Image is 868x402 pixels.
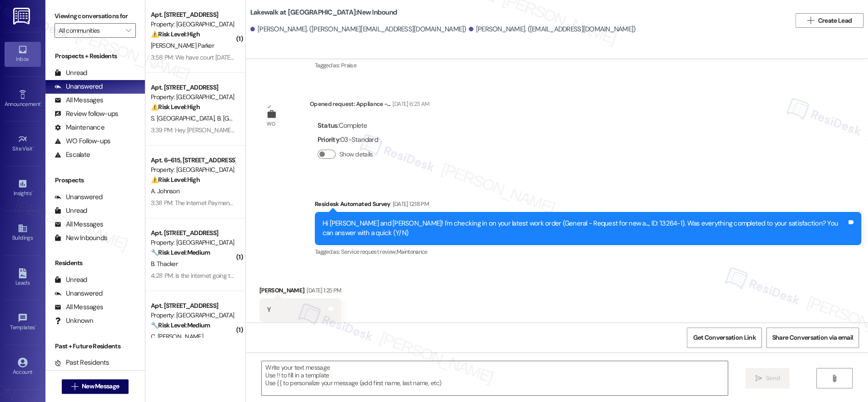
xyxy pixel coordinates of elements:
[126,27,131,34] i: 
[390,99,429,109] div: [DATE] 6:23 AM
[45,176,145,185] div: Prospects
[391,199,429,209] div: [DATE] 12:18 PM
[55,95,103,105] div: All Messages
[151,238,235,247] div: Property: [GEOGRAPHIC_DATA]
[151,260,178,268] span: B. Thacker
[55,275,87,285] div: Unread
[151,301,235,311] div: Apt. [STREET_ADDRESS]
[341,61,356,69] span: Praise
[250,25,466,34] div: [PERSON_NAME]. ([PERSON_NAME][EMAIL_ADDRESS][DOMAIN_NAME])
[259,322,341,335] div: Tagged as:
[5,221,41,245] a: Buildings
[315,199,861,212] div: Residesk Automated Survey
[55,136,110,146] div: WO Follow-ups
[151,271,378,280] div: 4:28 PM: Is the internet going to be free or getting a package deal for less for residents
[745,368,789,388] button: Send
[317,121,338,130] b: Status
[55,123,104,132] div: Maintenance
[33,144,34,151] span: •
[55,9,136,23] label: Viewing conversations for
[5,42,41,66] a: Inbox
[341,248,397,256] span: Service request review ,
[151,321,210,329] strong: 🔧 Risk Level: Medium
[40,100,42,106] span: •
[151,156,235,165] div: Apt. 6~615, [STREET_ADDRESS]
[469,25,636,34] div: [PERSON_NAME]. ([EMAIL_ADDRESS][DOMAIN_NAME])
[317,119,378,133] div: : Complete
[795,13,863,28] button: Create Lead
[322,219,847,238] div: Hi [PERSON_NAME] and [PERSON_NAME]! I'm checking in on your latest work order (General - Request ...
[151,53,393,61] div: 3:58 PM: We have court [DATE] so am I not allowed to get help now do we just have to move
[259,286,341,298] div: [PERSON_NAME]
[55,206,87,216] div: Unread
[55,289,103,298] div: Unanswered
[35,323,36,329] span: •
[5,131,41,156] a: Site Visit •
[315,59,861,72] div: Tagged as:
[45,258,145,268] div: Residents
[693,333,755,342] span: Get Conversation Link
[151,248,210,256] strong: 🔧 Risk Level: Medium
[151,176,200,184] strong: ⚠️ Risk Level: High
[59,23,121,38] input: All communities
[687,327,761,348] button: Get Conversation Link
[55,150,90,160] div: Escalate
[5,355,41,379] a: Account
[831,375,838,382] i: 
[5,176,41,201] a: Insights •
[151,199,413,207] div: 3:38 PM: The Internet Payments were a $60 per month increase in my Monthly Rental Payments.🙂
[217,114,280,122] span: B. [GEOGRAPHIC_DATA]
[151,187,179,195] span: A. Johnson
[55,192,103,202] div: Unanswered
[45,51,145,61] div: Prospects + Residents
[151,228,235,238] div: Apt. [STREET_ADDRESS]
[55,109,118,119] div: Review follow-ups
[55,358,109,367] div: Past Residents
[55,68,87,78] div: Unread
[5,266,41,290] a: Leads
[55,233,107,243] div: New Inbounds
[151,20,235,29] div: Property: [GEOGRAPHIC_DATA]
[151,41,214,50] span: [PERSON_NAME] Parker
[151,311,235,320] div: Property: [GEOGRAPHIC_DATA]
[772,333,853,342] span: Share Conversation via email
[250,8,397,17] b: Lakewalk at [GEOGRAPHIC_DATA]: New Inbound
[151,332,203,341] span: C. [PERSON_NAME]
[339,150,373,159] label: Show details
[45,342,145,351] div: Past + Future Residents
[55,302,103,312] div: All Messages
[151,10,235,20] div: Apt. [STREET_ADDRESS]
[304,286,341,295] div: [DATE] 1:25 PM
[317,135,339,144] b: Priority
[807,17,814,24] i: 
[267,305,271,315] div: Y
[766,327,859,348] button: Share Conversation via email
[151,83,235,92] div: Apt. [STREET_ADDRESS]
[13,8,32,25] img: ResiDesk Logo
[55,82,103,91] div: Unanswered
[5,310,41,335] a: Templates •
[151,103,200,111] strong: ⚠️ Risk Level: High
[151,114,217,122] span: S. [GEOGRAPHIC_DATA]
[71,383,78,390] i: 
[151,165,235,175] div: Property: [GEOGRAPHIC_DATA] Apartments
[755,375,762,382] i: 
[766,373,780,383] span: Send
[267,119,275,129] div: WO
[31,189,33,195] span: •
[818,16,852,25] span: Create Lead
[55,316,93,326] div: Unknown
[151,30,200,38] strong: ⚠️ Risk Level: High
[62,379,129,394] button: New Message
[315,245,861,258] div: Tagged as:
[317,133,378,147] div: : 03-Standard
[151,92,235,102] div: Property: [GEOGRAPHIC_DATA]
[397,248,427,256] span: Maintenance
[55,220,103,229] div: All Messages
[310,99,429,112] div: Opened request: Appliance -...
[82,382,119,391] span: New Message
